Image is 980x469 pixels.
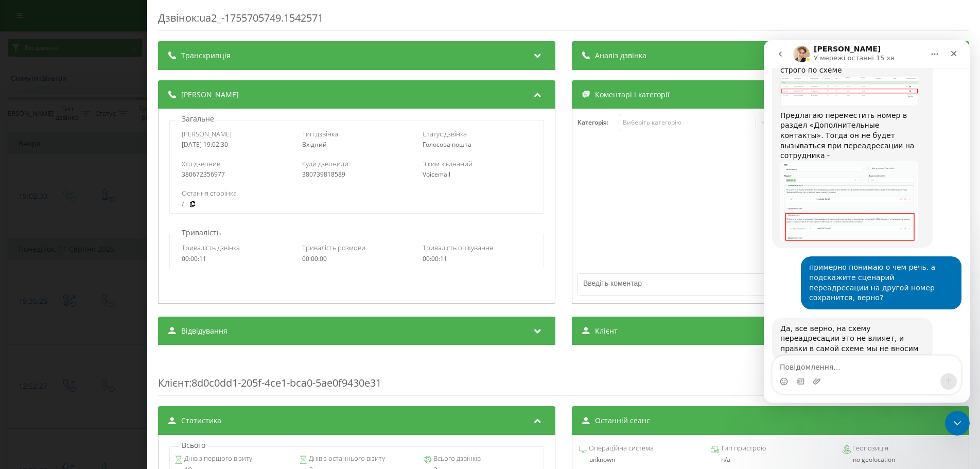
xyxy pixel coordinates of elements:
[422,129,466,138] span: Статус дзвінка
[422,171,532,178] div: Voicemail
[158,376,189,390] span: Клієнт
[182,188,237,198] span: Остання сторінка
[182,255,291,263] div: 00:00:11
[945,411,970,436] iframe: Intercom live chat
[16,284,161,314] div: Да, все верно, на схему переадресации это не влияет, и правки в самой схеме мы не вносим
[710,456,830,463] div: n/a
[595,50,646,61] span: Аналіз дзвінка
[302,171,412,178] div: 380739818589
[302,129,338,138] span: Тип дзвінка
[850,443,888,454] span: Геопозиція
[595,415,650,426] span: Останній сеанс
[8,277,169,320] div: Да, все верно, на схему переадресации это не влияет, и правки в самой схеме мы не вносим[PERSON_N...
[422,255,532,263] div: 00:00:11
[302,255,412,263] div: 00:00:00
[579,456,699,463] div: unknown
[422,243,493,252] span: Тривалість очікування
[182,159,220,168] span: Хто дзвонив
[32,337,41,345] button: вибір GIF-файлів
[595,326,618,336] span: Клієнт
[179,440,208,450] p: Всього
[182,171,291,178] div: 380672356977
[842,456,962,463] div: no geolocation
[179,228,223,238] p: Тривалість
[179,114,217,124] p: Загальне
[764,40,970,403] iframe: Intercom live chat
[431,454,480,464] span: Всього дзвінків
[8,216,198,277] div: Вячеслав каже…
[8,277,198,339] div: Volodymyr каже…
[49,337,57,345] button: Завантажити вкладений файл
[181,50,231,61] span: Транскрипція
[302,140,327,149] span: Вхідний
[158,11,969,31] div: Дзвінок : ua2_-1755705749.1542571
[45,223,171,262] span: примерно понимаю о чем речь. а подскажите сценарий переадресации на другой номер сохранится, верно?
[422,140,471,149] span: Голосова пошта
[177,333,193,350] button: Надіслати повідомлення…
[182,141,291,148] div: [DATE] 19:02:30
[181,90,239,100] span: [PERSON_NAME]
[9,316,197,333] textarea: Повідомлення...
[37,216,198,269] div: примерно понимаю о чем речь. а подскажите сценарий переадресации на другой номер сохранится, верно?
[181,415,221,426] span: Статистика
[158,355,969,396] div: : 8d0c0dd1-205f-4ce1-bca0-5ae0f9430e31
[182,201,184,208] a: /
[182,243,240,252] span: Тривалість дзвінка
[302,159,348,168] span: Куди дзвонили
[719,443,765,454] span: Тип пристрою
[587,443,654,454] span: Операційна система
[182,454,252,464] span: Днів з першого візиту
[623,118,751,127] div: Виберіть категорію
[422,159,472,168] span: З ким з'єднаний
[302,243,365,252] span: Тривалість розмови
[595,90,670,100] span: Коментарі і категорії
[307,454,384,464] span: Днів з останнього візиту
[16,337,24,345] button: Вибір емодзі
[577,119,619,126] h4: Категорія :
[181,326,227,336] span: Відвідування
[182,129,232,138] span: [PERSON_NAME]
[16,71,161,121] div: Предлагаю переместить номер в раздел «Дополнительные контакты». Тогда он не будет вызываться при ...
